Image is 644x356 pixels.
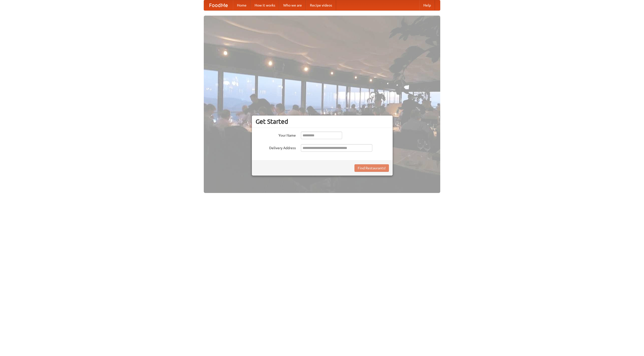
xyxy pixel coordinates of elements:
a: How it works [251,0,279,10]
label: Your Name [256,132,296,138]
label: Delivery Address [256,144,296,150]
a: Recipe videos [306,0,336,10]
a: Home [233,0,251,10]
a: Help [419,0,435,10]
a: Who we are [279,0,306,10]
button: Find Restaurants! [354,164,389,172]
a: FoodMe [204,0,233,10]
h3: Get Started [256,118,389,125]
